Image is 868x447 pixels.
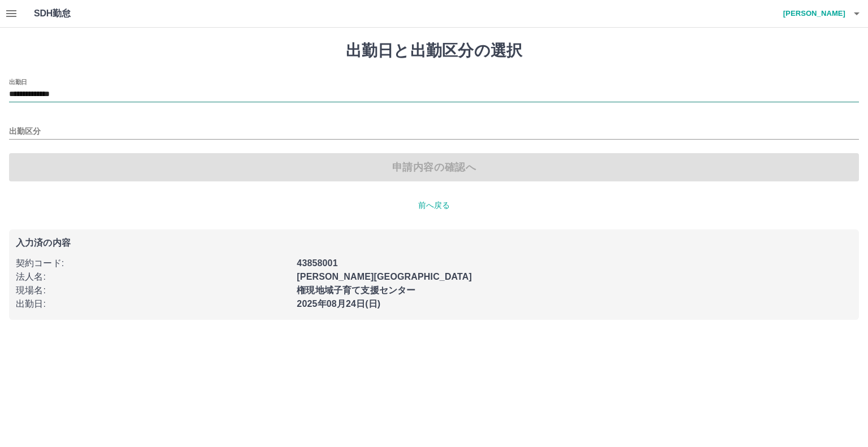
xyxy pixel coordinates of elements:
b: [PERSON_NAME][GEOGRAPHIC_DATA] [297,272,472,281]
p: 法人名 : [16,270,290,284]
p: 前へ戻る [9,199,859,211]
p: 現場名 : [16,284,290,297]
b: 権現地域子育て支援センター [297,285,415,295]
b: 2025年08月24日(日) [297,299,380,309]
p: 契約コード : [16,257,290,270]
label: 出勤日 [9,77,27,86]
p: 入力済の内容 [16,238,852,248]
h1: 出勤日と出勤区分の選択 [9,41,859,60]
p: 出勤日 : [16,297,290,311]
b: 43858001 [297,258,337,268]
